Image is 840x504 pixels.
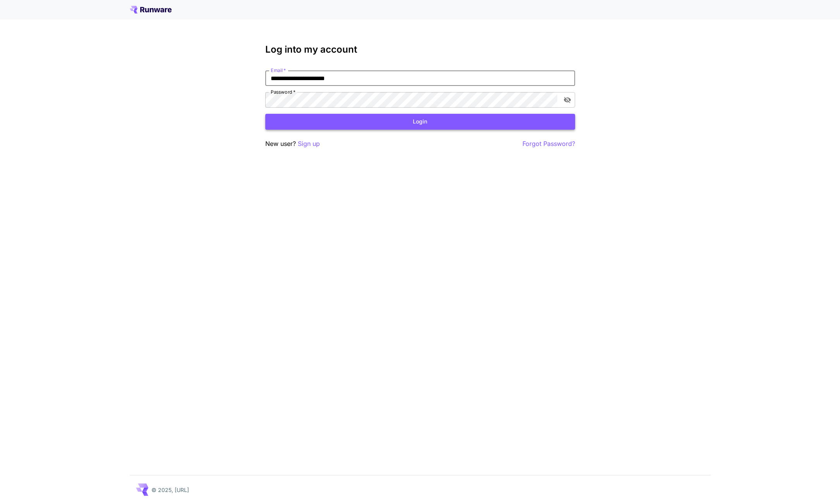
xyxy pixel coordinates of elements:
button: Login [265,114,575,130]
label: Email [271,67,286,74]
p: © 2025, [URL] [151,486,189,494]
label: Password [271,89,295,95]
p: New user? [265,139,320,149]
h3: Log into my account [265,44,575,55]
button: Forgot Password? [522,139,575,149]
button: Sign up [298,139,320,149]
button: toggle password visibility [560,93,574,107]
